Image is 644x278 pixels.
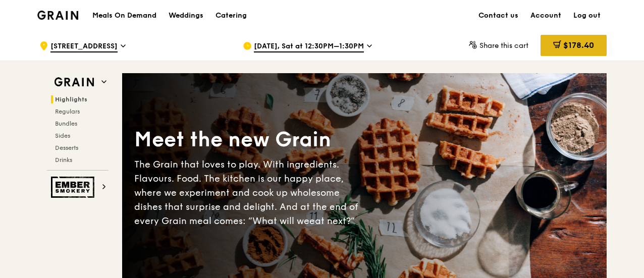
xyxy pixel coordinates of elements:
div: Meet the new Grain [134,126,364,153]
img: Grain web logo [51,73,97,91]
div: The Grain that loves to play. With ingredients. Flavours. Food. The kitchen is our happy place, w... [134,157,364,228]
a: Contact us [472,1,524,31]
span: $178.40 [563,40,594,50]
a: Account [524,1,567,31]
a: Log out [567,1,607,31]
span: Bundles [55,120,77,127]
div: Catering [216,1,247,31]
span: [STREET_ADDRESS] [50,41,118,52]
span: Sides [55,132,70,139]
span: Desserts [55,144,78,151]
span: Drinks [55,156,72,163]
span: Share this cart [479,41,528,50]
span: eat next?” [309,215,355,227]
span: Regulars [55,108,80,115]
h1: Meals On Demand [92,11,156,21]
div: Weddings [169,1,203,31]
img: Grain [37,11,78,20]
a: Weddings [163,1,209,31]
img: Ember Smokery web logo [51,177,97,198]
a: Catering [209,1,253,31]
span: [DATE], Sat at 12:30PM–1:30PM [254,41,364,52]
span: Highlights [55,96,87,103]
